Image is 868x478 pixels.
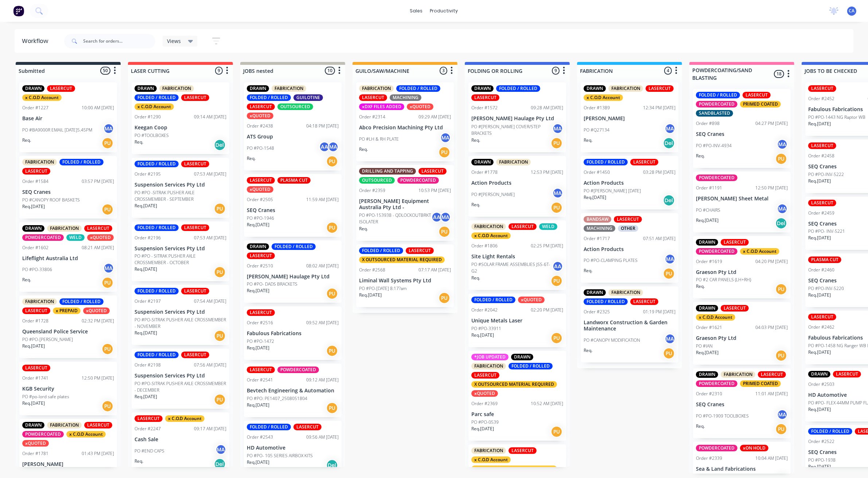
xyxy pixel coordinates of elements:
div: MA [440,212,451,223]
div: FOLDED / ROLLED [584,159,628,165]
div: 07:53 AM [DATE] [194,235,226,241]
p: PO #BA9000R EMAIL [DATE]5.45PM [22,127,92,133]
div: FABRICATION [47,225,82,232]
div: 12:53 PM [DATE] [531,169,563,176]
div: FABRICATION [496,159,531,165]
div: Order #2195 [135,171,161,177]
p: PO #PO - SITRAK PUSHER AXLE CROSSMEMBER - OCTOBER [135,253,226,266]
div: LASERCUT [808,85,836,92]
div: Del [214,139,226,151]
p: PO #Q27134 [584,127,610,133]
div: x C.O.D Account [740,248,779,255]
div: LASERCUT [808,142,836,149]
div: DRAWNFABRICATIONOrder #177812:53 PM [DATE]Action ProductsPO #[PERSON_NAME]MAReq.PU [468,156,566,217]
div: Order #2505 [247,196,273,203]
div: LASERCUT [630,298,658,305]
div: FOLDED / ROLLED [584,298,628,305]
div: Order #2359 [359,187,385,194]
p: Req. [359,226,368,232]
p: Req. [471,137,480,144]
span: Views [167,37,181,45]
div: Order #2325 [584,309,610,315]
div: PLASMA CUT [808,256,841,263]
div: LASERCUT [247,177,275,184]
p: Req. [471,275,480,281]
div: LASERCUT [721,239,749,246]
div: 10:00 AM [DATE] [82,105,114,111]
div: LASERCUT [47,85,75,92]
div: Order #1619 [696,258,722,265]
div: Order #1717 [584,235,610,242]
div: Order #2510 [247,263,273,269]
div: Del [663,195,675,206]
div: DRAWNFABRICATIONFOLDED / ROLLEDGUILOTINELASERCUTOUTSOURCEDxQUOTEDOrder #243804:18 PM [DATE]ATS Gr... [244,82,342,171]
p: PO #PO-INV-4934 [696,142,732,149]
div: FOLDED / ROLLED [247,94,291,101]
div: xQUOTED [87,234,114,241]
div: FOLDED / ROLLED [59,159,104,165]
div: MA [328,141,339,152]
div: Order #898 [696,120,720,127]
div: Del [663,137,675,149]
div: FOLDED / ROLLEDLASERCUTX OUTSOURCED MATERIAL REQUIREDOrder #256807:17 AM [DATE]Liminal Wall Syste... [356,244,454,307]
div: 09:14 AM [DATE] [194,114,226,120]
p: Req. [DATE] [584,194,606,201]
div: xQUOTED [247,113,273,119]
div: 11:59 AM [DATE] [306,196,339,203]
div: LASERCUT [84,225,112,232]
div: DRAWN [584,85,606,92]
div: Order #1389 [584,105,610,111]
div: X OUTSOURCED MATERIAL REQUIRED [359,256,445,263]
p: Suspension Services Pty Ltd [135,246,226,252]
p: Req. [696,283,705,290]
div: x C.O.D Account [135,103,174,110]
div: LASERCUT [614,216,642,223]
div: POWDERCOATED [397,177,439,184]
div: DRAWN [247,85,269,92]
p: Action Products [584,246,676,252]
div: WELD [66,234,85,241]
div: 04:20 PM [DATE] [755,258,788,265]
p: Req. [DATE] [22,203,45,210]
div: FABRICATION [471,223,506,230]
p: Req. [DATE] [135,266,157,273]
p: Req. [DATE] [359,292,382,298]
div: LASERCUTPLASMA CUTxQUOTEDOrder #250511:59 AM [DATE]SEQ CranesPO #PO-1946Req.[DATE]PU [244,174,342,237]
div: GUILOTINE [293,94,323,101]
div: DRAWNLASERCUTx C.O.D AccountOrder #162104:03 PM [DATE]Graeson Pty LtdPO #IANReq.[DATE]PU [693,302,791,365]
div: FOLDED / ROLLED [272,243,316,250]
div: Order #1806 [471,243,498,249]
div: LASERCUT [247,103,275,110]
div: FOLDED / ROLLED [471,297,515,303]
div: LASERCUT [743,92,771,98]
div: Order #2042 [471,307,498,313]
div: FABRICATION [359,85,394,92]
p: PO #[PERSON_NAME] [471,191,515,198]
p: Req. [DATE] [696,217,719,224]
div: 08:02 AM [DATE] [306,263,339,269]
div: MA [665,123,676,134]
p: Req. [DATE] [808,235,831,241]
div: OUTSOURCED [359,177,395,184]
p: Req. [DATE] [247,222,269,228]
div: 03:28 PM [DATE] [643,169,676,176]
p: PO #PO-CLAMPING PLATES [584,257,638,264]
p: SEQ Cranes [247,207,339,213]
div: FOLDED / ROLLEDLASERCUTOrder #219707:54 AM [DATE]Suspension Services Pty LtdPO #PO-SITRAK PUSHER ... [132,285,229,345]
p: PO #PO-153938 - QDLOCKOUTBRKT ISOLATER [359,212,431,225]
div: FOLDED / ROLLED [135,224,179,231]
div: x C.O.D Account [471,232,511,239]
div: FOLDED / ROLLEDLASERCUTPOWDERCOATEDPRIMED COATEDSANDBLASTEDOrder #89804:27 PM [DATE]SEQ CranesPO ... [693,89,791,168]
p: PO #PO- DADS BRACKETS [247,281,297,287]
div: FOLDED / ROLLED [59,298,104,305]
div: 07:54 AM [DATE] [194,298,226,305]
p: PO #PO-INV-5222 [808,171,844,178]
p: Suspension Services Pty Ltd [135,309,226,315]
p: [PERSON_NAME] Haulage Pty Ltd [471,115,563,122]
p: PO #PO-1548 [247,145,274,152]
div: DRAWN [471,85,494,92]
div: LASERCUT [181,224,209,231]
div: WELD [539,223,557,230]
div: 08:21 AM [DATE] [82,244,114,251]
div: LASERCUTOrder #251609:52 AM [DATE]Fabulous FabricationsPO #PO-1472Req.[DATE]PU [244,306,342,360]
